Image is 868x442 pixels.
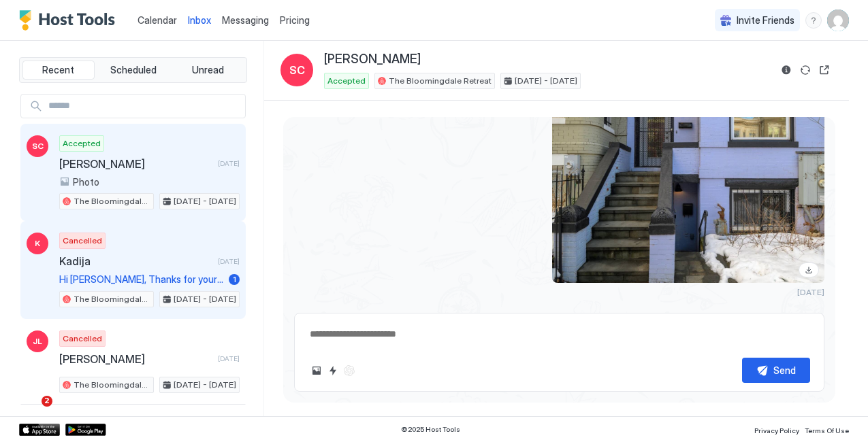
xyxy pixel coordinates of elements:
[19,57,247,83] div: tab-group
[174,379,236,391] span: [DATE] - [DATE]
[218,159,240,168] span: [DATE]
[74,379,150,391] span: The Bloomingdale Retreat
[280,14,310,27] span: Pricing
[324,52,421,67] span: [PERSON_NAME]
[737,14,794,27] span: Invite Friends
[289,62,305,78] span: SC
[308,362,325,379] button: Upload image
[19,10,121,31] a: Host Tools Logo
[110,64,157,76] span: Scheduled
[222,14,269,26] span: Messaging
[138,13,177,27] a: Calendar
[43,95,245,118] input: Input Field
[233,274,236,284] span: 1
[32,140,44,152] span: SC
[799,262,819,277] a: Download
[188,14,211,26] span: Inbox
[42,396,52,407] span: 2
[827,10,849,31] div: User profile
[59,254,212,268] span: Kadija
[222,13,269,27] a: Messaging
[174,195,236,207] span: [DATE] - [DATE]
[59,157,212,171] span: [PERSON_NAME]
[805,12,822,29] div: menu
[73,176,99,188] span: Photo
[59,352,212,366] span: [PERSON_NAME]
[797,62,814,78] button: Sync reservation
[778,62,794,78] button: Reservation information
[401,425,460,434] span: © 2025 Host Tools
[773,363,796,377] div: Send
[218,354,240,363] span: [DATE]
[59,273,223,286] span: Hi [PERSON_NAME], Thanks for your message! It’s great to hear you and your friend are visiting fr...
[192,64,224,76] span: Unread
[63,235,102,247] span: Cancelled
[797,287,824,297] span: [DATE]
[22,61,95,80] button: Recent
[33,335,42,347] span: JL
[515,75,577,87] span: [DATE] - [DATE]
[65,424,106,436] a: Google Play Store
[389,75,492,87] span: The Bloomingdale Retreat
[138,14,177,26] span: Calendar
[754,422,799,437] a: Privacy Policy
[742,358,810,383] button: Send
[172,61,244,80] button: Unread
[754,426,799,435] span: Privacy Policy
[805,426,849,435] span: Terms Of Use
[218,257,240,266] span: [DATE]
[327,75,366,87] span: Accepted
[325,362,341,379] button: Quick reply
[74,195,150,207] span: The Bloomingdale Retreat
[816,62,833,78] button: Open reservation
[805,422,849,437] a: Terms Of Use
[552,102,824,283] div: View image
[19,424,60,436] a: App Store
[42,64,74,76] span: Recent
[14,396,46,428] iframe: Intercom live chat
[174,293,236,305] span: [DATE] - [DATE]
[188,13,211,27] a: Inbox
[97,61,170,80] button: Scheduled
[74,293,150,305] span: The Bloomingdale Retreat
[35,237,40,250] span: K
[63,137,101,150] span: Accepted
[63,333,102,345] span: Cancelled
